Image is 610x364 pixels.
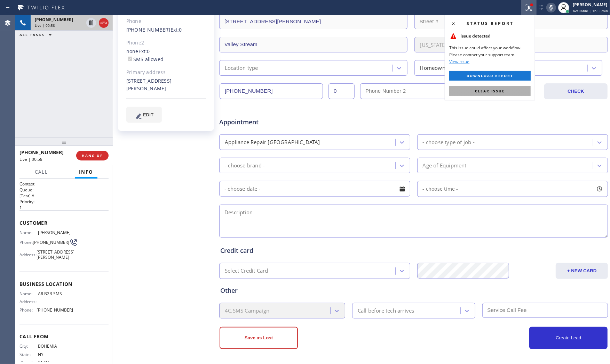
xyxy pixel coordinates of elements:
span: Call From [19,333,109,340]
span: [PHONE_NUMBER] [19,149,64,156]
h1: Context [19,181,109,187]
button: Create Lead [529,327,608,349]
div: none [126,48,206,64]
h2: Priority: [19,199,109,205]
p: [Test] All [19,193,109,199]
span: Customer [19,220,109,226]
div: Call before tech arrives [358,307,414,315]
input: Phone Number 2 [360,83,464,99]
p: 1 [19,205,109,210]
span: Phone: [19,307,37,313]
button: Save as Lost [220,327,298,349]
button: Info [75,165,97,179]
div: Homeowner [420,64,451,72]
button: Mute [546,3,556,13]
span: Name: [19,291,38,296]
span: - choose time - [423,185,458,192]
input: ZIP [512,37,608,52]
input: Phone Number [220,83,323,99]
span: ALL TASKS [19,32,45,37]
span: [PERSON_NAME] [38,230,73,235]
input: Street # [414,14,505,29]
button: Call [31,165,52,179]
div: Age of Equipment [423,162,467,169]
span: Ext: 0 [171,26,182,33]
div: [PERSON_NAME] [573,2,608,8]
span: Business location [19,281,109,287]
div: [STREET_ADDRESS][PERSON_NAME] [126,77,206,93]
div: Credit card [220,246,607,255]
button: Hold Customer [86,18,96,28]
div: Other [220,286,607,295]
button: ALL TASKS [15,31,58,39]
span: Live | 00:58 [19,156,42,162]
span: City: [19,344,38,349]
span: [PHONE_NUMBER] [35,17,73,23]
input: Apt. # [512,14,608,29]
span: State: [19,352,38,357]
span: AR B2B SMS [38,291,73,296]
span: Address: [19,299,38,304]
span: [STREET_ADDRESS][PERSON_NAME] [37,249,74,260]
span: Live | 00:58 [35,23,55,28]
button: CHECK [544,83,608,99]
span: Ext: 0 [138,48,150,55]
button: + NEW CARD [556,263,608,279]
div: - choose type of job - [423,138,475,146]
span: Info [79,169,93,175]
span: Appointment [219,117,348,127]
label: SMS allowed [126,56,164,63]
input: Service Call Fee [482,303,608,318]
div: - choose brand - [225,162,265,169]
input: Address [219,14,407,29]
span: Available | 1h 55min [573,8,608,13]
div: Phone2 [126,39,206,47]
span: Phone: [19,240,33,245]
span: HANG UP [82,153,103,158]
a: [PHONE_NUMBER] [126,26,171,33]
div: Phone [126,17,206,25]
button: EDIT [126,107,162,123]
div: Primary address [126,68,206,76]
span: Call [35,169,48,175]
h2: Queue: [19,187,109,193]
input: - choose date - [219,181,410,197]
button: HANG UP [76,151,109,160]
div: Appliance Repair [GEOGRAPHIC_DATA] [225,138,320,146]
span: [PHONE_NUMBER] [37,307,73,313]
span: EDIT [143,112,153,117]
span: NY [38,352,73,357]
span: Name: [19,230,38,235]
button: Hang up [99,18,109,28]
span: [PHONE_NUMBER] [33,240,69,245]
div: Select Credit Card [225,267,268,275]
div: Location type [225,64,258,72]
span: BOHEMIA [38,344,73,349]
input: City [219,37,407,52]
input: SMS allowed [128,57,132,61]
input: Ext. [328,83,355,99]
span: Address: [19,252,37,257]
